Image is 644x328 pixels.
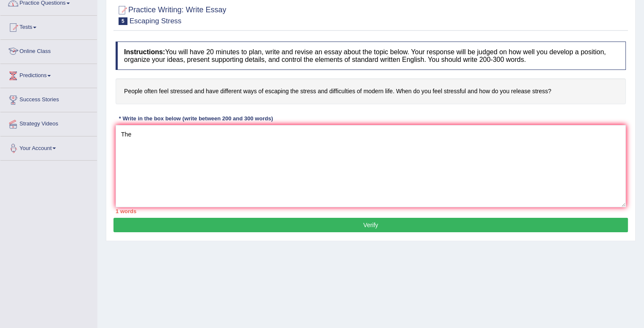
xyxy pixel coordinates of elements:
div: * Write in the box below (write between 200 and 300 words) [116,115,276,123]
div: 1 words [116,207,626,215]
a: Tests [0,16,97,37]
h4: People often feel stressed and have different ways of escaping the stress and difficulties of mod... [116,78,626,104]
b: Instructions: [124,48,165,56]
a: Success Stories [0,88,97,109]
a: Online Class [0,40,97,61]
small: Escaping Stress [130,17,182,25]
a: Strategy Videos [0,112,97,133]
button: Verify [113,218,628,232]
a: Predictions [0,64,97,85]
span: 5 [119,17,127,25]
h2: Practice Writing: Write Essay [116,4,226,25]
h4: You will have 20 minutes to plan, write and revise an essay about the topic below. Your response ... [116,42,626,70]
a: Your Account [0,136,97,158]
